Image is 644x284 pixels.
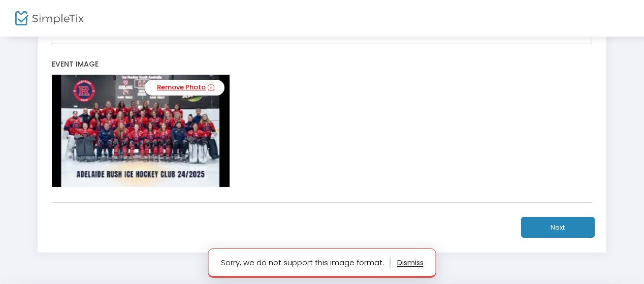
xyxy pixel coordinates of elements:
button: dismiss [397,255,424,271]
a: Remove Photo [145,80,224,96]
span: Event Image [52,59,99,69]
button: Next [521,217,595,238]
img: Z [52,75,230,186]
p: Sorry, we do not support this image format. [221,255,391,271]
